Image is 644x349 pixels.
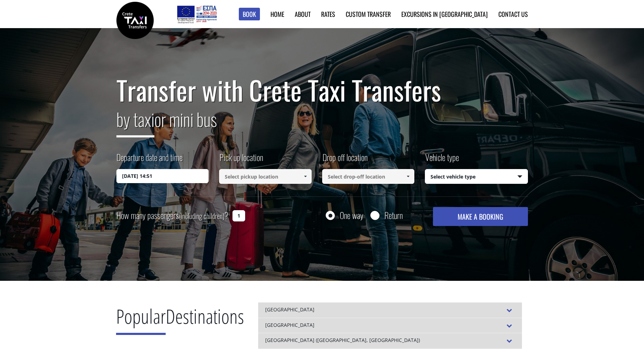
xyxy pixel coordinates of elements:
a: Show All Items [402,169,414,184]
input: Select pickup location [219,169,312,184]
span: Popular [116,303,166,335]
span: by taxi [116,106,154,137]
h2: Destinations [116,302,244,340]
img: Crete Taxi Transfers | Safe Taxi Transfer Services from to Heraklion Airport, Chania Airport, Ret... [116,2,154,39]
div: [GEOGRAPHIC_DATA] ([GEOGRAPHIC_DATA], [GEOGRAPHIC_DATA]) [258,333,522,348]
a: Home [270,9,284,19]
a: Excursions in [GEOGRAPHIC_DATA] [401,9,488,19]
label: How many passengers ? [116,207,228,224]
a: Contact us [498,9,528,19]
label: Vehicle type [425,151,459,169]
small: (including children) [179,211,224,221]
a: Book [239,8,260,21]
label: One way [340,211,363,220]
h2: or mini bus [116,105,528,143]
h1: Transfer with Crete Taxi Transfers [116,75,528,105]
div: [GEOGRAPHIC_DATA] [258,318,522,333]
label: Pick up location [219,151,263,169]
a: Custom Transfer [346,9,391,19]
a: Crete Taxi Transfers | Safe Taxi Transfer Services from to Heraklion Airport, Chania Airport, Ret... [116,16,154,23]
a: About [295,9,311,19]
a: Show All Items [299,169,311,184]
label: Return [384,211,403,220]
label: Drop off location [322,151,368,169]
input: Select drop-off location [322,169,415,184]
button: MAKE A BOOKING [433,207,528,226]
img: e-bannersEUERDF180X90.jpg [176,4,218,25]
a: Rates [321,9,335,19]
label: Departure date and time [116,151,183,169]
span: Select vehicle type [425,169,528,184]
div: [GEOGRAPHIC_DATA] [258,302,522,318]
